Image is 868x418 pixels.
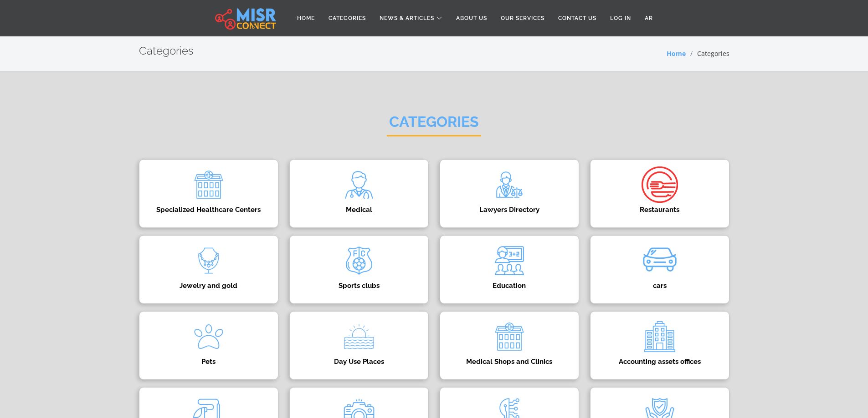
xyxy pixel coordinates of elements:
[604,282,715,290] h4: cars
[387,113,481,136] h2: Categories
[494,10,551,27] a: Our Services
[642,242,678,279] img: wk90P3a0oSt1z8M0TTcP.gif
[434,235,585,304] a: Education
[686,49,729,58] li: Categories
[638,10,660,27] a: AR
[290,10,322,27] a: Home
[139,45,194,58] h2: Categories
[322,10,373,27] a: Categories
[642,318,678,355] img: 91o6BRUL69Nv8vkyo3Y3.png
[134,159,284,228] a: Specialized Healthcare Centers
[153,358,264,366] h4: Pets
[284,311,434,380] a: Day Use Places
[190,318,227,355] img: LugHxIrVbmKvFsZzkSfd.png
[491,166,528,203] img: raD5cjLJU6v6RhuxWSJh.png
[454,282,565,290] h4: Education
[373,10,449,27] a: News & Articles
[303,358,415,366] h4: Day Use Places
[491,318,528,355] img: GSBlXxJL2aLd49qyIhl2.png
[153,206,264,214] h4: Specialized Healthcare Centers
[454,206,565,214] h4: Lawyers Directory
[449,10,494,27] a: About Us
[667,49,686,58] a: Home
[491,242,528,279] img: ngYy9LS4RTXks1j5a4rs.png
[603,10,638,27] a: Log in
[153,282,264,290] h4: Jewelry and gold
[604,358,715,366] h4: Accounting assets offices
[284,159,434,228] a: Medical
[134,311,284,380] a: Pets
[642,166,678,203] img: ikcDgTJSoSS2jJF2BPtA.png
[551,10,603,27] a: Contact Us
[454,358,565,366] h4: Medical Shops and Clinics
[190,166,227,203] img: ocughcmPjrl8PQORMwSi.png
[585,311,735,380] a: Accounting assets offices
[303,282,415,290] h4: Sports clubs
[303,206,415,214] h4: Medical
[284,235,434,304] a: Sports clubs
[134,235,284,304] a: Jewelry and gold
[434,159,585,228] a: Lawyers Directory
[585,235,735,304] a: cars
[434,311,585,380] a: Medical Shops and Clinics
[341,166,377,203] img: xxDvte2rACURW4jjEBBw.png
[380,14,434,22] span: News & Articles
[604,206,715,214] h4: Restaurants
[190,242,227,279] img: Y7cyTjSJwvbnVhRuEY4s.png
[585,159,735,228] a: Restaurants
[341,318,377,355] img: fBpRvoEftlHCryvf9XxM.png
[341,242,377,279] img: jXxomqflUIMFo32sFYfN.png
[215,7,276,30] img: main.misr_connect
